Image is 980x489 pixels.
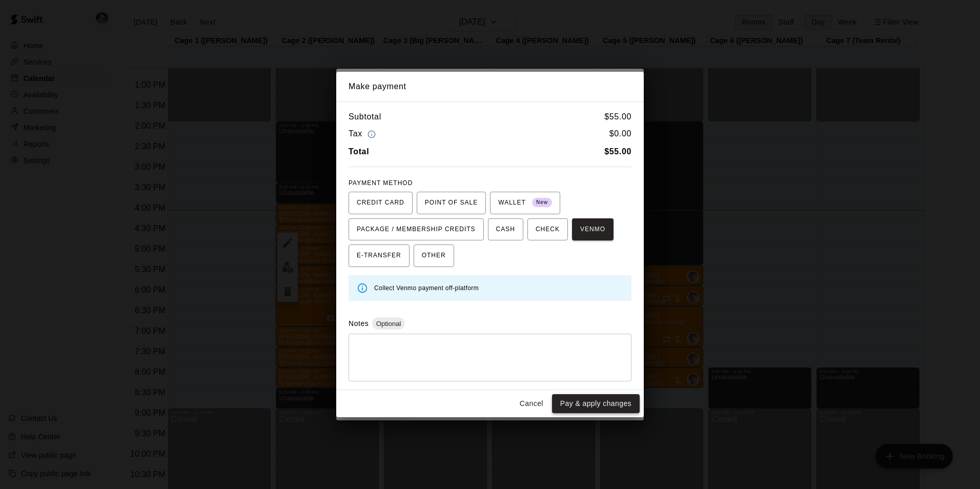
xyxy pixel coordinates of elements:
[422,248,446,264] span: OTHER
[357,221,476,238] span: PACKAGE / MEMBERSHIP CREDITS
[417,192,486,214] button: POINT OF SALE
[349,319,369,328] label: Notes
[496,221,515,238] span: CASH
[532,196,552,210] span: New
[349,218,484,241] button: PACKAGE / MEMBERSHIP CREDITS
[488,218,523,241] button: CASH
[414,244,454,267] button: OTHER
[336,72,644,101] h2: Make payment
[372,320,405,328] span: Optional
[604,147,631,156] b: $ 55.00
[527,218,568,241] button: CHECK
[498,195,552,211] span: WALLET
[609,127,631,141] h6: $ 0.00
[349,110,381,124] h6: Subtotal
[490,192,560,214] button: WALLET New
[580,221,605,238] span: VENMO
[572,218,614,241] button: VENMO
[349,127,378,141] h6: Tax
[374,284,479,292] span: Collect Venmo payment off-platform
[604,110,631,124] h6: $ 55.00
[357,195,404,211] span: CREDIT CARD
[349,244,410,267] button: E-TRANSFER
[425,195,478,211] span: POINT OF SALE
[349,179,413,187] span: PAYMENT METHOD
[515,394,548,413] button: Cancel
[349,192,413,214] button: CREDIT CARD
[349,147,369,156] b: Total
[536,221,560,238] span: CHECK
[552,394,640,413] button: Pay & apply changes
[357,248,401,264] span: E-TRANSFER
